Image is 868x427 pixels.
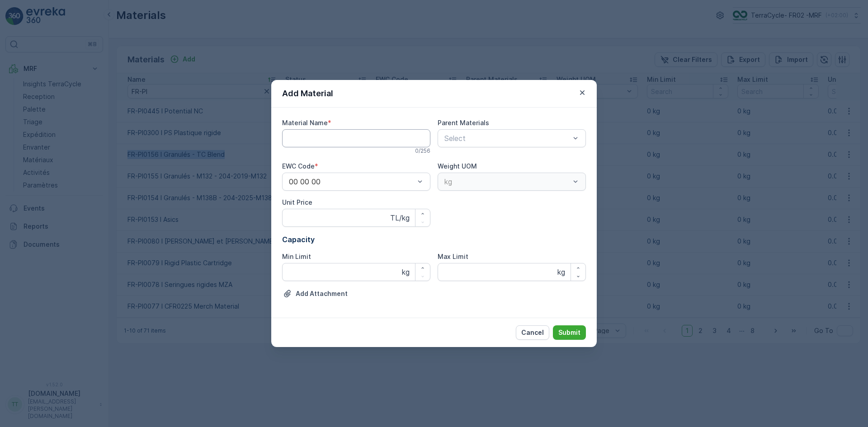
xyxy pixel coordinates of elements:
[415,147,430,155] p: 0 / 256
[282,119,328,127] label: Material Name
[557,267,565,277] p: kg
[558,328,580,337] p: Submit
[390,212,410,223] p: TL/kg
[444,133,570,144] p: Select
[521,328,544,337] p: Cancel
[516,325,549,340] button: Cancel
[282,253,311,260] label: Min Limit
[282,198,312,206] label: Unit Price
[296,289,348,298] p: Add Attachment
[282,162,315,170] label: EWC Code
[282,288,349,299] button: Upload File
[402,267,410,277] p: kg
[282,234,586,245] p: Capacity
[553,325,586,340] button: Submit
[282,87,333,100] p: Add Material
[438,253,468,260] label: Max Limit
[438,119,489,127] label: Parent Materials
[438,162,477,170] label: Weight UOM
